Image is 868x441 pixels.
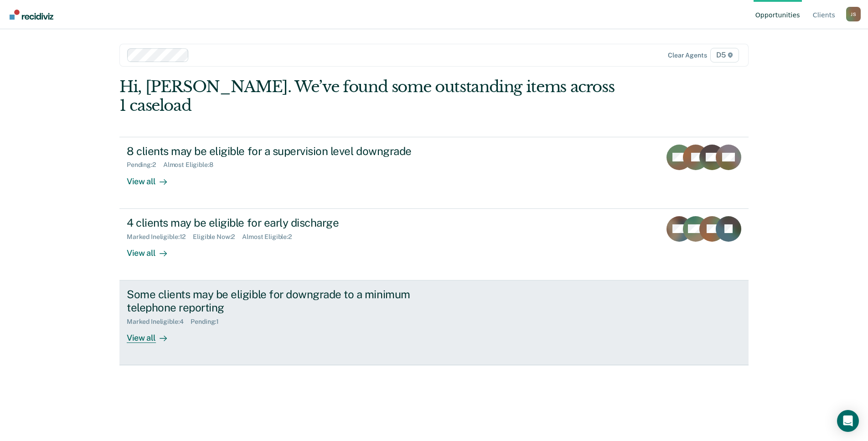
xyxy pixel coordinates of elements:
[191,318,226,326] div: Pending : 1
[163,161,221,169] div: Almost Eligible : 8
[119,209,749,280] a: 4 clients may be eligible for early dischargeMarked Ineligible:12Eligible Now:2Almost Eligible:2V...
[10,10,53,20] img: Recidiviz
[127,161,163,169] div: Pending : 2
[846,7,861,21] div: J S
[119,137,749,209] a: 8 clients may be eligible for a supervision level downgradePending:2Almost Eligible:8View all
[242,233,299,241] div: Almost Eligible : 2
[127,169,178,187] div: View all
[119,78,623,115] div: Hi, [PERSON_NAME]. We’ve found some outstanding items across 1 caseload
[119,280,749,365] a: Some clients may be eligible for downgrade to a minimum telephone reportingMarked Ineligible:4Pen...
[193,233,242,241] div: Eligible Now : 2
[127,240,178,258] div: View all
[127,288,447,314] div: Some clients may be eligible for downgrade to a minimum telephone reporting
[837,410,859,432] div: Open Intercom Messenger
[127,233,193,241] div: Marked Ineligible : 12
[710,48,739,62] span: D5
[127,216,447,229] div: 4 clients may be eligible for early discharge
[668,52,707,59] div: Clear agents
[846,7,861,21] button: Profile dropdown button
[127,318,191,326] div: Marked Ineligible : 4
[127,145,447,158] div: 8 clients may be eligible for a supervision level downgrade
[127,325,178,343] div: View all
